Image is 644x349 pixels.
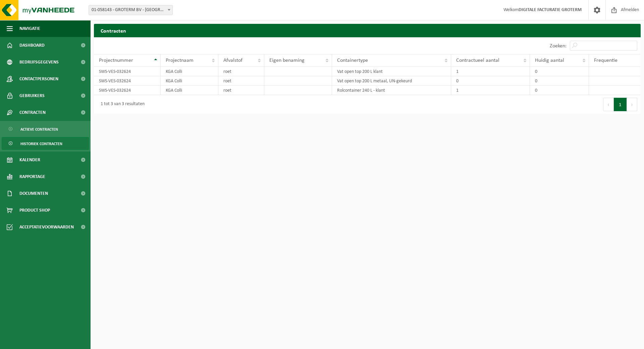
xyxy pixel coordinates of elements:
td: roet [218,86,264,95]
button: Next [627,98,637,111]
td: roet [218,67,264,76]
span: Contractueel aantal [456,58,499,63]
td: SWS-VES-032624 [94,67,161,76]
h2: Contracten [94,24,641,37]
span: Dashboard [19,37,45,54]
span: 01-058143 - GROTERM BV - TORHOUT [89,5,173,15]
span: Documenten [19,185,48,202]
button: 1 [614,98,627,111]
td: 0 [530,76,589,86]
td: 1 [451,86,530,95]
td: Vat open top 200 L metaal, UN-gekeurd [332,76,451,86]
td: KGA Colli [161,76,218,86]
td: SWS-VES-032624 [94,86,161,95]
td: 1 [451,67,530,76]
span: Rapportage [19,168,45,185]
label: Zoeken: [550,43,567,49]
span: Navigatie [19,20,40,37]
span: Product Shop [19,202,50,219]
td: roet [218,76,264,86]
td: Rolcontainer 240 L - klant [332,86,451,95]
a: Historiek contracten [2,137,89,150]
span: Projectnummer [99,58,133,63]
span: Eigen benaming [269,58,305,63]
span: Frequentie [594,58,618,63]
span: Actieve contracten [20,123,58,136]
span: Kalender [19,151,40,168]
td: KGA Colli [161,67,218,76]
td: 0 [530,86,589,95]
div: 1 tot 3 van 3 resultaten [97,98,145,111]
span: Contracten [19,104,46,121]
span: Gebruikers [19,87,45,104]
span: Historiek contracten [20,137,62,150]
td: Vat open top 200 L klant [332,67,451,76]
button: Previous [603,98,614,111]
span: Huidig aantal [535,58,564,63]
span: Afvalstof [223,58,243,63]
td: 0 [530,67,589,76]
td: 0 [451,76,530,86]
span: Acceptatievoorwaarden [19,219,74,235]
span: 01-058143 - GROTERM BV - TORHOUT [89,5,172,15]
span: Containertype [337,58,368,63]
strong: DIGITALE FACTURATIE GROTERM [519,7,582,12]
a: Actieve contracten [2,123,89,135]
span: Projectnaam [166,58,194,63]
td: SWS-VES-032624 [94,76,161,86]
td: KGA Colli [161,86,218,95]
span: Contactpersonen [19,71,58,87]
span: Bedrijfsgegevens [19,54,59,71]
